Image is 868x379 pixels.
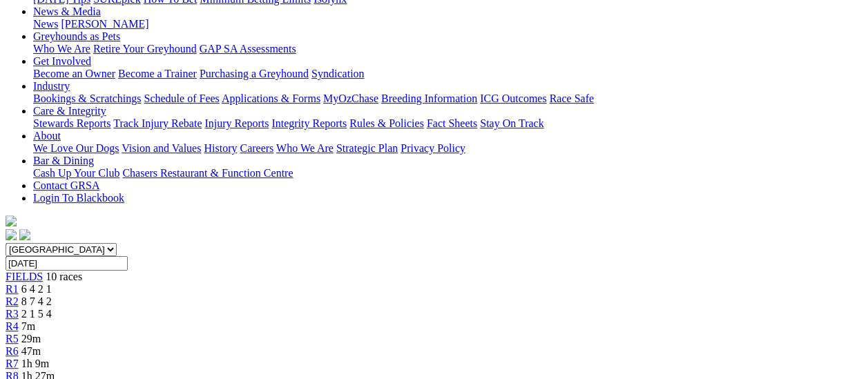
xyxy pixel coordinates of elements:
[311,68,364,79] a: Syndication
[401,142,465,154] a: Privacy Policy
[33,142,862,155] div: About
[200,43,296,55] a: GAP SA Assessments
[61,18,148,30] a: [PERSON_NAME]
[480,117,543,129] a: Stay On Track
[21,320,35,332] span: 7m
[222,93,320,104] a: Applications & Forms
[33,167,119,179] a: Cash Up Your Club
[93,43,197,55] a: Retire Your Greyhound
[381,93,477,104] a: Breeding Information
[427,117,477,129] a: Fact Sheets
[33,6,101,17] a: News & Media
[33,142,119,154] a: We Love Our Dogs
[33,93,862,105] div: Industry
[113,117,202,129] a: Track Injury Rebate
[33,155,94,166] a: Bar & Dining
[33,30,120,42] a: Greyhounds as Pets
[6,358,19,369] a: R7
[21,358,49,369] span: 1h 9m
[122,167,293,179] a: Chasers Restaurant & Function Centre
[204,117,269,129] a: Injury Reports
[33,68,115,79] a: Become an Owner
[33,18,862,30] div: News & Media
[549,93,593,104] a: Race Safe
[6,229,17,240] img: facebook.svg
[33,80,70,92] a: Industry
[21,295,52,307] span: 8 7 4 2
[122,142,201,154] a: Vision and Values
[118,68,197,79] a: Become a Trainer
[33,18,58,30] a: News
[33,167,862,179] div: Bar & Dining
[33,93,141,104] a: Bookings & Scratchings
[33,105,106,117] a: Care & Integrity
[6,333,19,344] a: R5
[33,43,862,55] div: Greyhounds as Pets
[6,256,128,271] input: Select date
[349,117,424,129] a: Rules & Policies
[6,271,43,282] a: FIELDS
[323,93,378,104] a: MyOzChase
[204,142,237,154] a: History
[21,308,52,320] span: 2 1 5 4
[144,93,219,104] a: Schedule of Fees
[19,229,30,240] img: twitter.svg
[276,142,334,154] a: Who We Are
[21,333,41,344] span: 29m
[33,192,124,204] a: Login To Blackbook
[33,179,99,191] a: Contact GRSA
[33,55,91,67] a: Get Involved
[33,130,61,142] a: About
[6,345,19,357] a: R6
[6,308,19,320] a: R3
[33,117,110,129] a: Stewards Reports
[21,345,41,357] span: 47m
[240,142,273,154] a: Careers
[271,117,347,129] a: Integrity Reports
[6,295,19,307] a: R2
[6,283,19,295] a: R1
[6,215,17,226] img: logo-grsa-white.png
[33,68,862,80] div: Get Involved
[480,93,546,104] a: ICG Outcomes
[200,68,309,79] a: Purchasing a Greyhound
[46,271,82,282] span: 10 races
[6,320,19,332] a: R4
[21,283,52,295] span: 6 4 2 1
[336,142,398,154] a: Strategic Plan
[33,117,862,130] div: Care & Integrity
[33,43,90,55] a: Who We Are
